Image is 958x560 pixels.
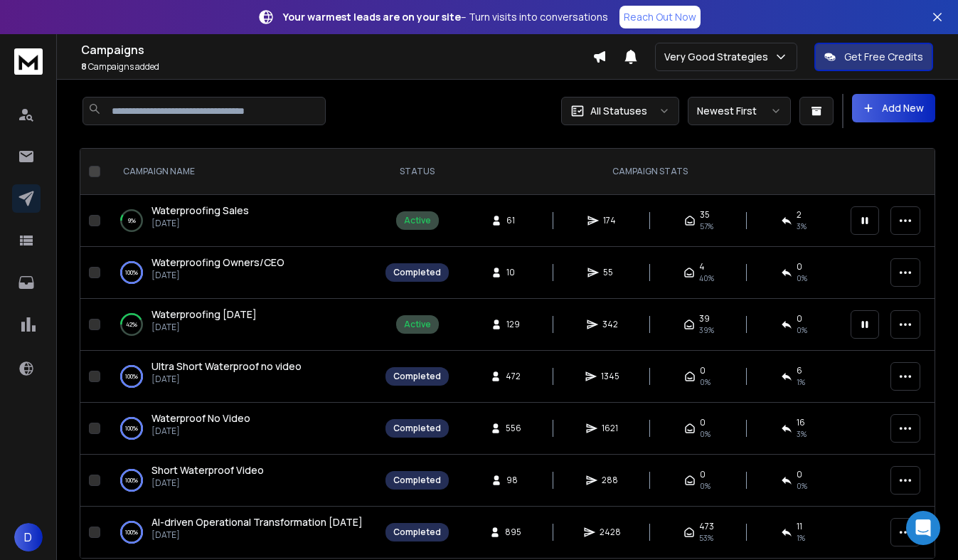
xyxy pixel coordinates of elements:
div: Active [404,215,431,226]
p: [DATE] [151,374,302,385]
span: 472 [506,371,521,382]
button: Get Free Credits [814,43,933,71]
span: 6 [797,365,802,376]
span: 174 [603,215,617,226]
td: 42%Waterproofing [DATE][DATE] [106,299,377,351]
td: 100%Short Waterproof Video[DATE] [106,455,377,507]
span: 40 % [699,273,714,284]
p: 100 % [125,265,138,280]
a: Waterproofing Sales [151,204,249,218]
span: 0 [797,313,802,324]
span: 342 [602,319,618,330]
span: 2428 [600,527,621,538]
span: 1345 [601,371,619,382]
span: 1 % [797,376,805,388]
div: Completed [393,527,441,538]
p: Campaigns added [81,61,592,73]
span: 0 % [797,273,807,284]
span: 129 [506,319,521,330]
span: 61 [506,215,521,226]
th: STATUS [377,149,457,195]
span: Waterproof No Video [151,411,250,425]
span: 473 [699,521,714,532]
p: Get Free Credits [844,50,923,64]
th: CAMPAIGN NAME [106,149,377,195]
span: 0 [700,469,706,480]
span: Waterproofing [DATE] [151,307,257,321]
span: 0 % [797,324,807,336]
span: 0 [700,417,706,428]
a: Reach Out Now [619,6,701,28]
p: Reach Out Now [624,10,696,24]
td: 9%Waterproofing Sales[DATE] [106,195,377,247]
th: CAMPAIGN STATS [457,149,842,195]
span: 3 % [797,221,807,232]
span: 288 [602,475,618,486]
div: Completed [393,423,441,434]
p: 100 % [125,369,138,384]
img: logo [14,48,43,75]
p: 100 % [125,473,138,487]
span: 0 [797,469,802,480]
span: 11 [797,521,802,532]
span: 35 [700,209,710,221]
h1: Campaigns [81,41,592,58]
p: [DATE] [151,322,257,333]
span: 16 [797,417,805,428]
button: Newest First [688,97,791,125]
p: 100 % [125,525,138,539]
a: Short Waterproof Video [151,463,264,477]
span: Waterproofing Owners/CEO [151,255,284,269]
button: D [14,523,43,551]
p: [DATE] [151,477,264,489]
td: 100%Waterproof No Video[DATE] [106,403,377,455]
p: 100 % [125,421,138,435]
span: 0% [700,428,710,440]
p: [DATE] [151,218,249,229]
span: 55 [603,267,617,278]
span: Ultra Short Waterproof no video [151,359,302,373]
p: [DATE] [151,529,363,541]
a: AI-driven Operational Transformation [DATE] [151,515,363,529]
p: [DATE] [151,270,284,281]
td: 100%Waterproofing Owners/CEO[DATE] [106,247,377,299]
td: 100%AI-driven Operational Transformation [DATE][DATE] [106,507,377,559]
p: 9 % [128,213,136,228]
div: Active [404,319,431,330]
p: [DATE] [151,426,250,437]
strong: Your warmest leads are on your site [283,10,461,23]
span: 39 % [699,324,714,336]
div: Open Intercom Messenger [906,511,940,545]
span: Waterproofing Sales [151,204,249,217]
span: Short Waterproof Video [151,463,264,477]
p: Very Good Strategies [664,50,774,64]
a: Waterproofing [DATE] [151,307,257,322]
span: 0 [700,365,706,376]
p: All Statuses [590,104,647,118]
span: 0 [797,261,802,273]
span: 895 [505,527,521,538]
span: 53 % [699,532,713,544]
span: 8 [81,60,87,73]
span: 1 % [797,532,805,544]
span: 4 [699,261,705,273]
div: Completed [393,371,441,382]
span: 0% [700,376,710,388]
span: 0 % [797,480,807,492]
span: 1621 [602,423,618,434]
span: 2 [797,209,802,221]
div: Completed [393,475,441,486]
span: 10 [506,267,521,278]
td: 100%Ultra Short Waterproof no video[DATE] [106,351,377,403]
span: 39 [699,313,710,324]
a: Ultra Short Waterproof no video [151,359,302,374]
p: 42 % [126,317,137,332]
button: Add New [852,94,935,122]
a: Waterproof No Video [151,411,250,426]
span: 3 % [797,428,807,440]
a: Waterproofing Owners/CEO [151,255,284,270]
div: Completed [393,267,441,278]
span: 0% [700,480,710,492]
